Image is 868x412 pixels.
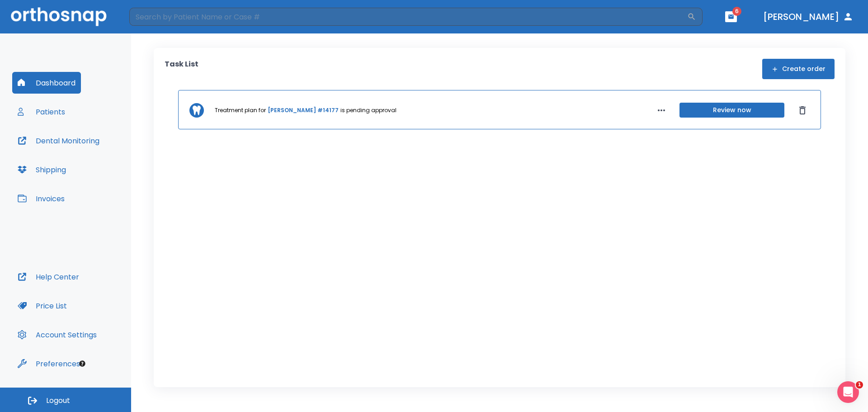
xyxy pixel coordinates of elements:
[12,159,71,180] button: Shipping
[12,353,85,374] button: Preferences
[340,106,396,114] p: is pending approval
[268,106,339,114] a: [PERSON_NAME] #14177
[856,381,863,388] span: 1
[12,101,71,123] button: Patients
[837,381,859,403] iframe: Intercom live chat
[11,7,107,26] img: Orthosnap
[12,324,102,346] button: Account Settings
[12,266,85,288] button: Help Center
[165,59,198,79] p: Task List
[679,103,784,118] button: Review now
[46,396,70,406] span: Logout
[759,9,857,25] button: [PERSON_NAME]
[12,130,105,152] button: Dental Monitoring
[215,106,266,114] p: Treatment plan for
[12,72,81,94] button: Dashboard
[732,7,741,16] span: 6
[795,103,810,118] button: Dismiss
[129,8,687,26] input: Search by Patient Name or Case #
[12,295,72,317] button: Price List
[12,188,70,209] button: Invoices
[78,360,86,368] div: Tooltip anchor
[762,59,835,79] button: Create order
